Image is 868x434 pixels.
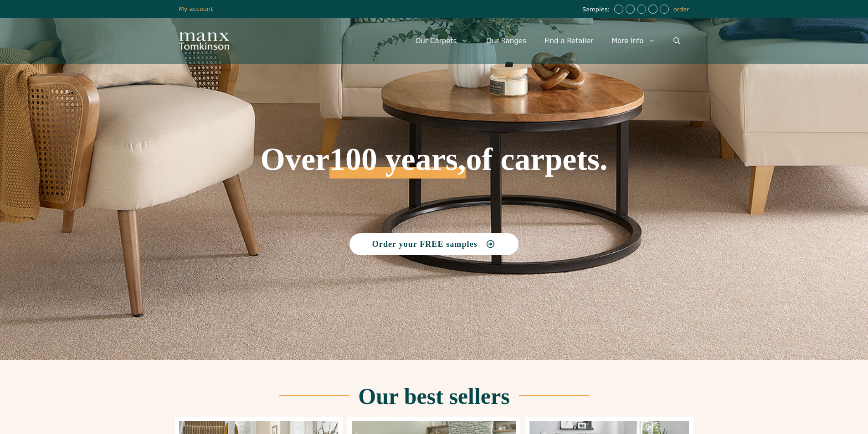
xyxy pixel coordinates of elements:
nav: Primary [406,27,689,55]
h2: Our best sellers [358,385,509,408]
a: Order your FREE samples [349,233,519,255]
a: order [673,6,689,13]
a: Find a Retailer [535,27,602,55]
span: Samples: [582,6,612,14]
a: More Info [602,27,664,55]
img: Manx Tomkinson [179,32,229,50]
span: 100 years, [329,151,466,179]
a: Our Ranges [477,27,535,55]
h1: Over of carpets. [179,77,689,179]
a: Our Carpets [406,27,478,55]
a: Open Search Bar [664,27,689,55]
span: Order your FREE samples [372,240,478,248]
a: My account [179,5,213,12]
